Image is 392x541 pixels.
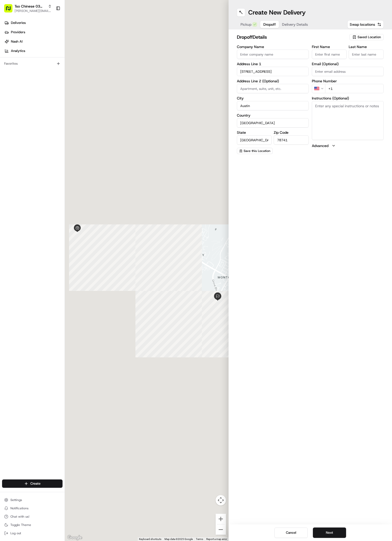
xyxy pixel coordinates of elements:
label: First Name [312,45,347,49]
div: Favorites [2,59,63,68]
label: Instructions (Optional) [312,96,384,100]
span: Knowledge Base [10,116,40,121]
div: Past conversations [5,68,35,72]
button: Toggle Theme [2,521,63,529]
input: Enter state [237,135,272,145]
input: Enter zip code [274,135,309,145]
button: Cancel [274,527,308,538]
img: Antonia (Store Manager) [5,76,13,84]
a: Powered byPylon [37,129,63,133]
label: Address Line 2 (Optional) [237,79,309,83]
input: Enter city [237,101,309,110]
span: Map data ©2025 Google [164,538,193,540]
label: Address Line 1 [237,62,309,66]
img: 8571987876998_91fb9ceb93ad5c398215_72.jpg [11,50,20,59]
input: Enter first name [312,50,347,59]
button: Map camera controls [216,495,226,505]
span: [PERSON_NAME] (Store Manager) [16,81,68,85]
span: Toggle Theme [10,523,31,527]
span: [DATE] [72,81,83,85]
span: • [56,95,58,99]
label: State [237,131,272,134]
a: 💻API Documentation [42,114,85,123]
span: Providers [11,30,25,35]
span: Delivery Details [282,22,308,27]
a: Analytics [2,47,65,55]
span: Settings [10,498,22,502]
input: Clear [13,34,86,39]
button: Tso Chinese 03 TsoCo [15,4,46,9]
label: Phone Number [312,79,384,83]
a: Terms (opens in new tab) [196,538,203,540]
button: Notifications [2,505,63,512]
label: Country [237,113,309,117]
a: Deliveries [2,19,65,27]
a: Providers [2,28,65,36]
span: Swap locations [350,22,375,27]
button: [PERSON_NAME][EMAIL_ADDRESS][DOMAIN_NAME] [15,9,52,13]
button: Swap locations [347,20,384,29]
span: Pylon [52,129,63,133]
label: Zip Code [274,131,309,134]
span: Save this Location [244,149,270,153]
input: Enter email address [312,67,384,76]
div: Start new chat [23,50,85,55]
div: We're available if you need us! [23,55,71,59]
span: Create [30,481,40,486]
span: Nash AI [11,39,23,44]
img: Google [66,534,83,541]
span: Pickup [240,22,251,27]
input: Enter phone number [325,84,384,93]
button: Chat with us! [2,513,63,520]
button: Advanced [312,143,384,148]
label: City [237,96,309,100]
img: Wisdom Oko [5,90,13,100]
button: Zoom out [216,524,226,535]
label: Company Name [237,45,309,49]
span: Saved Location [357,35,381,39]
a: Open this area in Google Maps (opens a new window) [66,534,83,541]
button: Tso Chinese 03 TsoCo[PERSON_NAME][EMAIL_ADDRESS][DOMAIN_NAME] [2,2,54,15]
a: 📗Knowledge Base [3,114,42,123]
button: Settings [2,496,63,504]
span: Notifications [10,506,29,510]
div: 💻 [44,117,48,121]
span: Deliveries [11,21,26,25]
button: Log out [2,530,63,537]
img: 1736555255976-a54dd68f-1ca7-489b-9aae-adbdc363a1c4 [5,50,15,59]
span: Analytics [11,49,25,53]
input: Enter address [237,67,309,76]
button: Keyboard shortcuts [139,537,161,541]
button: Zoom in [216,514,226,524]
span: Dropoff [263,22,276,27]
label: Email (Optional) [312,62,384,66]
span: Log out [10,531,21,535]
span: Chat with us! [10,515,29,519]
input: Enter country [237,118,309,128]
button: Start new chat [88,51,94,57]
label: Last Name [349,45,384,49]
p: Welcome 👋 [5,21,94,29]
span: [DATE] [59,95,70,99]
h2: dropoff Details [237,34,347,41]
button: Next [313,527,346,538]
input: Apartment, suite, unit, etc. [237,84,309,93]
input: Enter company name [237,50,309,59]
a: Report a map error [206,538,227,540]
button: Saved Location [349,34,384,41]
span: API Documentation [49,116,83,121]
button: Save this Location [237,148,273,154]
h1: Create New Delivery [248,8,306,17]
input: Enter last name [349,50,384,59]
span: • [69,81,71,85]
img: 1736555255976-a54dd68f-1ca7-489b-9aae-adbdc363a1c4 [10,95,15,99]
img: Nash [5,5,16,16]
span: Wisdom [PERSON_NAME] [16,95,55,99]
button: See all [80,66,94,73]
label: Advanced [312,143,328,148]
button: Create [2,479,63,488]
a: Nash AI [2,37,65,46]
div: 📗 [5,117,9,121]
